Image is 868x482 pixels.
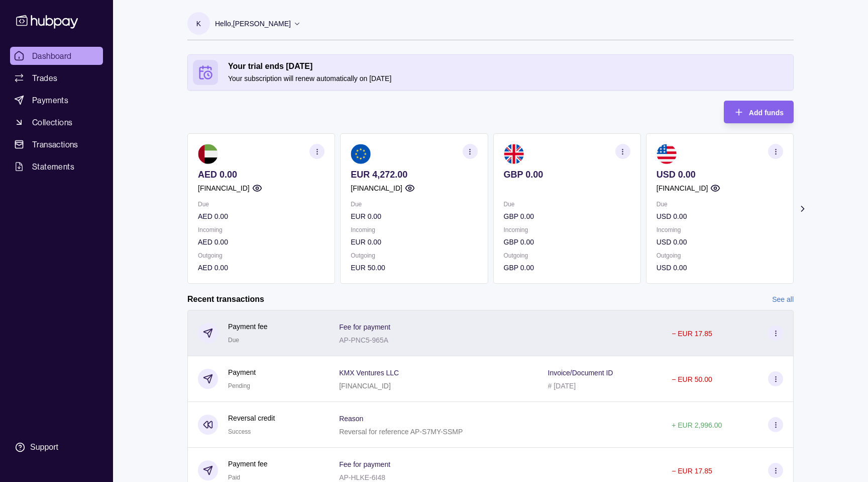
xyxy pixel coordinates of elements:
[657,262,783,273] p: USD 0.00
[30,442,58,453] div: Support
[198,169,324,180] p: AED 0.00
[504,169,630,180] p: GBP 0.00
[504,262,630,273] p: GBP 0.00
[657,199,783,210] p: Due
[657,250,783,261] p: Outgoing
[339,428,463,436] p: Reversal for reference AP-S7MY-SSMP
[351,236,477,248] p: EUR 0.00
[228,382,250,389] span: Pending
[548,369,613,377] p: Invoice/Document ID
[351,199,477,210] p: Due
[657,224,783,235] p: Incoming
[10,113,103,131] a: Collections
[504,224,630,235] p: Incoming
[351,169,477,180] p: EUR 4,272.00
[504,211,630,222] p: GBP 0.00
[198,199,324,210] p: Due
[32,72,57,84] span: Trades
[339,415,363,423] p: Reason
[228,428,251,435] span: Success
[228,474,240,481] span: Paid
[504,199,630,210] p: Due
[657,169,783,180] p: USD 0.00
[749,109,784,117] span: Add funds
[339,336,388,344] p: AP-PNC5-965A
[339,369,399,377] p: KMX Ventures LLC
[657,236,783,248] p: USD 0.00
[351,183,402,194] p: [FINANCIAL_ID]
[351,211,477,222] p: EUR 0.00
[772,294,794,305] a: See all
[228,458,268,469] p: Payment fee
[32,138,78,150] span: Transactions
[504,144,524,164] img: gb
[10,69,103,87] a: Trades
[228,337,239,344] span: Due
[672,421,722,429] p: + EUR 2,996.00
[228,73,788,84] p: Your subscription will renew automatically on [DATE]
[548,382,576,390] p: # [DATE]
[198,224,324,235] p: Incoming
[198,236,324,248] p: AED 0.00
[32,160,74,173] span: Statements
[672,375,712,383] p: − EUR 50.00
[504,236,630,248] p: GBP 0.00
[10,47,103,65] a: Dashboard
[10,135,103,153] a: Transactions
[32,94,68,106] span: Payments
[32,116,72,128] span: Collections
[339,323,390,331] p: Fee for payment
[187,294,264,305] h2: Recent transactions
[228,413,275,424] p: Reversal credit
[657,211,783,222] p: USD 0.00
[504,250,630,261] p: Outgoing
[672,467,712,475] p: − EUR 17.85
[228,367,256,378] p: Payment
[198,211,324,222] p: AED 0.00
[198,183,250,194] p: [FINANCIAL_ID]
[351,224,477,235] p: Incoming
[351,250,477,261] p: Outgoing
[724,101,794,123] button: Add funds
[339,382,391,390] p: [FINANCIAL_ID]
[196,18,201,29] p: K
[339,473,385,481] p: AP-HLKE-6I48
[32,50,72,62] span: Dashboard
[228,321,268,332] p: Payment fee
[228,61,788,72] h2: Your trial ends [DATE]
[10,437,103,458] a: Support
[198,144,218,164] img: ae
[657,183,708,194] p: [FINANCIAL_ID]
[657,144,677,164] img: us
[339,460,390,468] p: Fee for payment
[198,262,324,273] p: AED 0.00
[351,262,477,273] p: EUR 50.00
[10,91,103,109] a: Payments
[198,250,324,261] p: Outgoing
[351,144,371,164] img: eu
[10,157,103,176] a: Statements
[215,18,291,29] p: Hello, [PERSON_NAME]
[672,330,712,338] p: − EUR 17.85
